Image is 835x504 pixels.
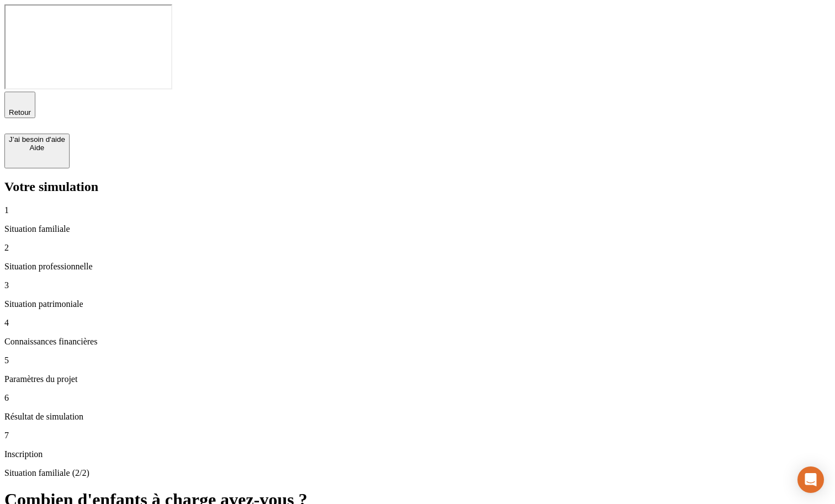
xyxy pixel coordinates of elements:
p: Paramètres du projet [4,374,831,384]
div: Aide [9,144,65,152]
p: 2 [4,243,831,253]
button: Retour [4,92,35,118]
button: J’ai besoin d'aideAide [4,134,70,168]
p: Situation professionnelle [4,262,831,272]
p: 1 [4,205,831,215]
p: 3 [4,280,831,290]
p: 4 [4,318,831,328]
p: 5 [4,356,831,365]
p: Connaissances financières [4,337,831,347]
p: Résultat de simulation [4,412,831,422]
p: Situation familiale (2/2) [4,468,831,478]
p: Inscription [4,449,831,459]
p: Situation patrimoniale [4,299,831,309]
div: J’ai besoin d'aide [9,135,65,144]
h2: Votre simulation [4,179,831,194]
p: 6 [4,393,831,403]
span: Retour [9,108,31,116]
div: Open Intercom Messenger [797,466,824,493]
p: 7 [4,431,831,441]
p: Situation familiale [4,224,831,234]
